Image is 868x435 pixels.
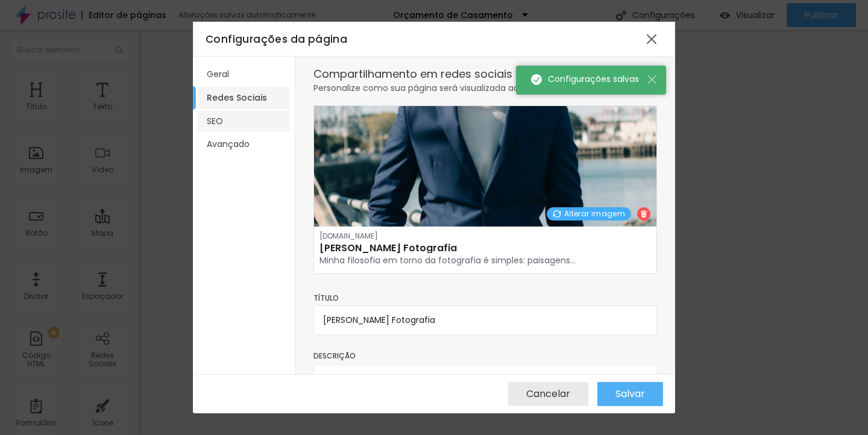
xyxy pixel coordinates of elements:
img: Icone [553,210,561,218]
button: Salvar [597,382,663,406]
p: Minha filosofia em torno da fotografia é simples: paisagens... [319,256,651,264]
span: Descrição [313,351,356,361]
textarea: Minha filosofia em torno da fotografia é simples: paisagens orgânicas, boa luz e sobretudo o míni... [313,365,657,422]
span: [DOMAIN_NAME] [319,232,651,240]
li: Geral [198,63,290,86]
button: Cancelar [508,382,588,406]
img: Icone [531,74,542,85]
span: Alterar imagem [564,208,625,219]
h1: [PERSON_NAME] Fotografia [319,243,651,253]
li: SEO [198,110,290,133]
a: [DOMAIN_NAME][PERSON_NAME] FotografiaMinha filosofia em torno da fotografia é simples: paisagens... [314,227,656,274]
img: buenos-aires204.jpg [314,106,656,227]
span: Configurações salvas [531,73,651,86]
span: Título [313,293,339,303]
button: Alterar imagem [547,207,631,221]
div: Compartilhamento em redes sociais [313,69,657,80]
div: Personalize como sua página será visualizada ao compartilhar nas redes sociais. [313,83,657,93]
li: Redes Sociais [198,87,290,109]
img: Icone [640,210,647,217]
span: Salvar [615,389,645,399]
span: Configurações da página [206,32,347,46]
span: Cancelar [526,389,570,399]
img: Icone [648,75,656,84]
li: Avançado [198,133,290,155]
